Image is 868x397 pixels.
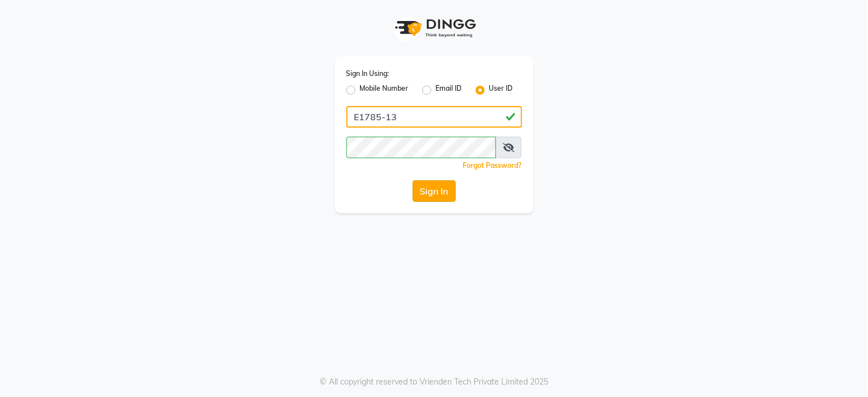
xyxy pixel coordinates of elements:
[413,180,456,202] button: Sign In
[436,83,462,97] label: Email ID
[489,83,513,97] label: User ID
[346,69,389,79] label: Sign In Using:
[360,83,409,97] label: Mobile Number
[389,11,480,45] img: logo1.svg
[346,137,497,158] input: Username
[346,106,522,128] input: Username
[463,161,522,170] a: Forgot Password?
